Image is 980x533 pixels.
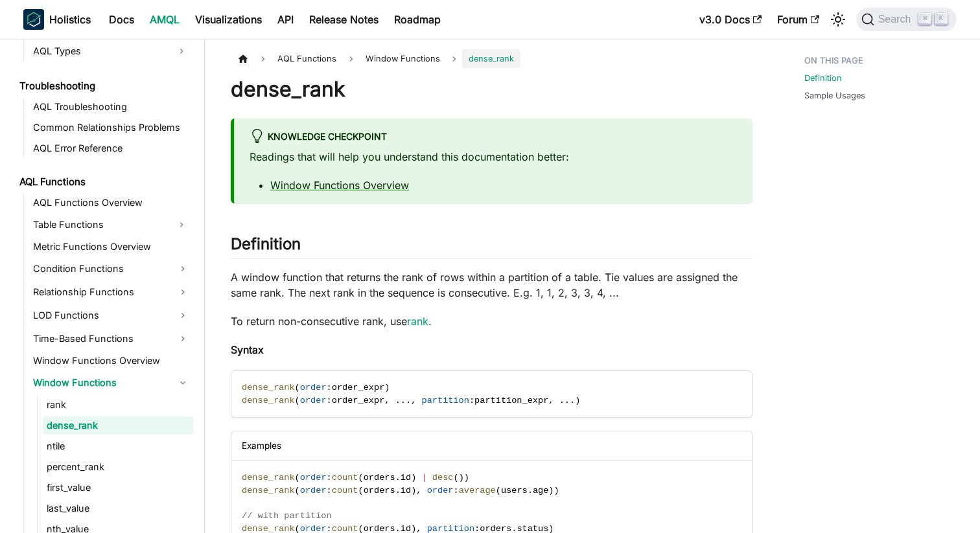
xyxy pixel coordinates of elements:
[29,214,170,235] a: Table Functions
[23,9,44,30] img: Holistics
[231,313,752,329] p: To return non-consecutive rank, use .
[170,41,193,62] button: Expand sidebar category 'AQL Types'
[29,41,170,62] a: AQL Types
[464,473,469,482] span: )
[548,396,554,405] span: ,
[459,473,464,482] span: )
[29,139,193,157] a: AQL Error Reference
[395,486,401,495] span: .
[559,396,565,405] span: .
[49,12,91,27] b: Holistics
[427,486,454,495] span: order
[411,396,416,405] span: ,
[358,486,364,495] span: (
[554,486,559,495] span: )
[301,9,386,30] a: Release Notes
[295,486,300,495] span: (
[459,486,496,495] span: average
[533,486,548,495] span: age
[918,13,931,25] kbd: ⌘
[575,396,580,405] span: )
[411,486,416,495] span: )
[231,234,752,259] h2: Definition
[327,383,332,392] span: :
[43,499,193,517] a: last_value
[10,39,205,533] nav: Docs sidebar
[270,179,409,192] a: Window Functions Overview
[407,315,428,328] a: rank
[16,77,193,95] a: Troubleshooting
[16,173,193,191] a: AQL Functions
[29,238,193,256] a: Metric Functions Overview
[401,396,406,405] span: .
[300,486,327,495] span: order
[332,473,358,482] span: count
[29,282,193,302] a: Relationship Functions
[935,13,948,25] kbd: K
[692,9,769,30] a: v3.0 Docs
[23,9,91,30] a: HolisticsHolistics
[43,458,193,476] a: percent_rank
[43,396,193,414] a: rank
[364,486,395,495] span: orders
[295,396,300,405] span: (
[29,352,193,370] a: Window Functions Overview
[142,9,187,30] a: AMQL
[231,269,752,301] p: A window function that returns the rank of rows within a partition of a table. Tie values are ass...
[300,396,327,405] span: order
[242,473,295,482] span: dense_rank
[231,343,264,356] strong: Syntax
[101,9,142,30] a: Docs
[29,372,193,393] a: Window Functions
[411,473,416,482] span: )
[386,9,449,30] a: Roadmap
[29,328,193,349] a: Time-Based Functions
[43,437,193,455] a: ntile
[804,89,865,102] a: Sample Usages
[231,76,752,102] h1: dense_rank
[300,383,327,392] span: order
[231,49,752,68] nav: Breadcrumbs
[384,383,390,392] span: )
[496,486,501,495] span: (
[565,396,570,405] span: .
[769,9,827,30] a: Forum
[327,396,332,405] span: :
[271,49,343,68] span: AQL Functions
[548,486,554,495] span: )
[432,473,454,482] span: desc
[242,511,332,521] span: // with partition
[828,9,848,30] button: Switch between dark and light mode (currently light mode)
[29,98,193,116] a: AQL Troubleshooting
[242,396,295,405] span: dense_rank
[416,486,421,495] span: ,
[231,431,752,460] div: Examples
[332,383,385,392] span: order_expr
[250,129,737,146] div: Knowledge Checkpoint
[295,383,300,392] span: (
[29,119,193,137] a: Common Relationships Problems
[422,396,469,405] span: partition
[395,473,401,482] span: .
[300,473,327,482] span: order
[474,396,548,405] span: partition_expr
[462,49,520,68] span: dense_rank
[187,9,270,30] a: Visualizations
[29,305,193,326] a: LOD Functions
[295,473,300,482] span: (
[874,14,919,25] span: Search
[804,72,842,84] a: Definition
[453,486,458,495] span: :
[231,49,255,68] a: Home page
[395,396,401,405] span: .
[327,473,332,482] span: :
[401,473,411,482] span: id
[359,49,447,68] span: Window Functions
[327,486,332,495] span: :
[242,486,295,495] span: dense_rank
[43,479,193,497] a: first_value
[453,473,458,482] span: (
[406,396,411,405] span: .
[250,149,737,164] p: Readings that will help you understand this documentation better:
[501,486,528,495] span: users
